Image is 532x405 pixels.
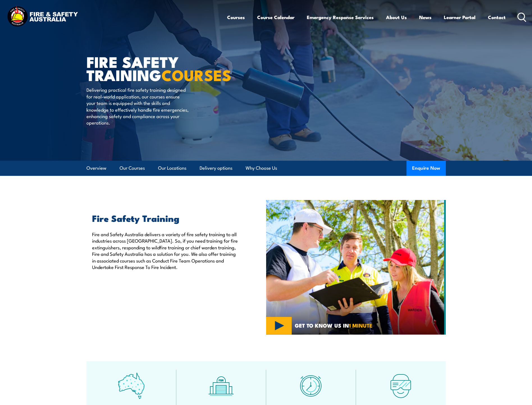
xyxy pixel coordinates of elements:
[200,161,232,176] a: Delivery options
[86,55,225,81] h1: FIRE SAFETY TRAINING
[295,323,373,328] span: GET TO KNOW US IN
[349,321,373,329] strong: 1 MINUTE
[120,161,145,176] a: Our Courses
[161,63,231,86] strong: COURSES
[246,161,277,176] a: Why Choose Us
[387,372,414,399] img: tech-icon
[298,372,324,399] img: fast-icon
[208,372,234,399] img: facilities-icon
[158,161,186,176] a: Our Locations
[407,161,446,176] button: Enquire Now
[257,10,294,25] a: Course Calendar
[118,372,145,399] img: auswide-icon
[86,86,189,126] p: Delivering practical fire safety training designed for real-world application, our courses ensure...
[266,200,446,335] img: Fire Safety Training Courses
[307,10,374,25] a: Emergency Response Services
[86,161,106,176] a: Overview
[419,10,431,25] a: News
[386,10,407,25] a: About Us
[488,10,506,25] a: Contact
[92,214,240,222] h2: Fire Safety Training
[227,10,245,25] a: Courses
[92,231,240,270] p: Fire and Safety Australia delivers a variety of fire safety training to all industries across [GE...
[444,10,476,25] a: Learner Portal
